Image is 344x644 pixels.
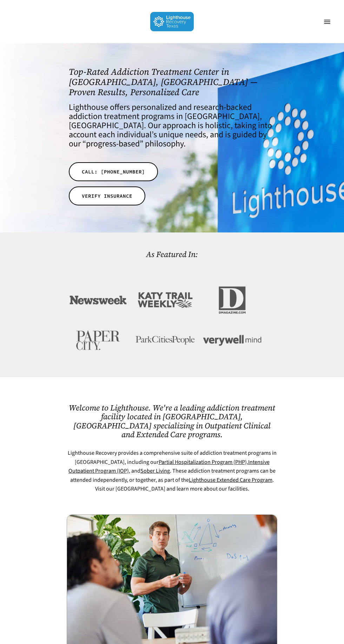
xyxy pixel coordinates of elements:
a: Sober Living [140,467,170,475]
h1: Top-Rated Addiction Treatment Center in [GEOGRAPHIC_DATA], [GEOGRAPHIC_DATA] — Proven Results, Pe... [69,67,275,97]
h2: Welcome to Lighthouse. We're a leading addiction treatment facility located in [GEOGRAPHIC_DATA],... [67,403,277,439]
a: Partial Hospitalization Program (PHP) [159,458,247,466]
p: Lighthouse Recovery provides a comprehensive suite of addiction treatment programs in [GEOGRAPHIC... [67,449,277,494]
a: progress-based [86,138,140,150]
a: VERIFY INSURANCE [69,186,145,205]
a: Navigation Menu [320,18,334,25]
a: CALL: [PHONE_NUMBER] [69,162,158,181]
h4: Lighthouse offers personalized and research-backed addiction treatment programs in [GEOGRAPHIC_DA... [69,103,275,149]
img: Lighthouse Recovery Texas [150,12,194,31]
a: As Featured In: [146,249,198,260]
span: VERIFY INSURANCE [82,192,132,199]
a: Lighthouse Extended Care Program [189,476,272,484]
span: CALL: [PHONE_NUMBER] [82,168,145,175]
